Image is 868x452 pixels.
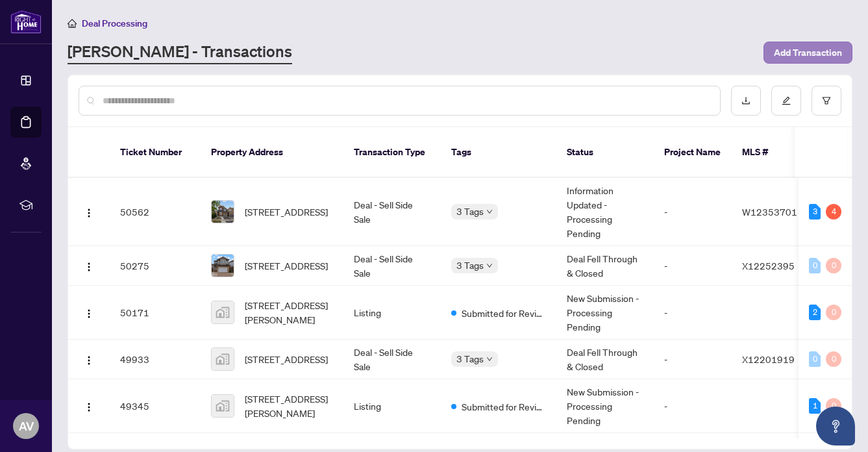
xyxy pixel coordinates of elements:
button: filter [812,86,841,116]
img: Logo [84,402,94,412]
td: Deal - Sell Side Sale [343,340,441,379]
th: Tags [441,127,556,178]
img: Logo [84,355,94,366]
td: 50562 [110,178,201,246]
span: [STREET_ADDRESS][PERSON_NAME] [245,298,333,327]
span: 3 Tags [456,351,484,366]
img: thumbnail-img [212,255,234,277]
span: down [486,262,493,269]
div: 0 [809,258,821,273]
button: Logo [79,302,99,323]
td: 50275 [110,246,201,286]
div: 0 [809,351,821,367]
td: Deal - Sell Side Sale [343,246,441,286]
th: Property Address [201,127,343,178]
span: W12353701 [742,206,797,218]
img: Logo [84,208,94,218]
td: 50171 [110,286,201,340]
div: 1 [809,398,821,414]
button: Logo [79,201,99,222]
span: Add Transaction [774,42,842,63]
button: Logo [79,349,99,370]
img: Logo [84,262,94,272]
span: down [486,208,493,215]
td: Deal Fell Through & Closed [556,246,654,286]
span: [STREET_ADDRESS] [245,205,328,219]
span: Deal Processing [82,18,147,29]
button: Open asap [816,407,855,446]
span: [STREET_ADDRESS] [245,352,328,366]
img: thumbnail-img [212,395,234,417]
div: 0 [826,305,841,320]
span: 3 Tags [456,258,484,273]
div: 0 [826,398,841,414]
th: Project Name [654,127,732,178]
td: Listing [343,286,441,340]
button: Logo [79,395,99,416]
span: X12201919 [742,353,795,365]
span: Submitted for Review [462,399,546,414]
img: thumbnail-img [212,201,234,223]
img: logo [10,10,42,34]
td: - [654,178,732,246]
td: - [654,246,732,286]
span: filter [822,96,831,105]
td: - [654,340,732,379]
span: X12252395 [742,260,795,271]
td: 49933 [110,340,201,379]
span: down [486,356,493,362]
button: Logo [79,255,99,276]
img: thumbnail-img [212,348,234,370]
span: download [741,96,750,105]
td: New Submission - Processing Pending [556,379,654,433]
span: 3 Tags [456,204,484,219]
div: 0 [826,351,841,367]
span: [STREET_ADDRESS] [245,258,328,273]
div: 4 [826,204,841,220]
th: Status [556,127,654,178]
div: 0 [826,258,841,273]
td: New Submission - Processing Pending [556,286,654,340]
th: Transaction Type [343,127,441,178]
td: Deal - Sell Side Sale [343,178,441,246]
td: Deal Fell Through & Closed [556,340,654,379]
img: Logo [84,308,94,319]
div: 2 [809,305,821,320]
td: 49345 [110,379,201,433]
span: [STREET_ADDRESS][PERSON_NAME] [245,392,333,420]
div: 3 [809,204,821,220]
button: Add Transaction [763,42,852,64]
th: Ticket Number [110,127,201,178]
span: edit [782,96,791,105]
span: AV [19,417,34,435]
td: - [654,286,732,340]
a: [PERSON_NAME] - Transactions [68,41,292,64]
img: thumbnail-img [212,301,234,323]
td: - [654,379,732,433]
th: MLS # [732,127,810,178]
td: Information Updated - Processing Pending [556,178,654,246]
button: download [731,86,761,116]
button: edit [771,86,801,116]
td: Listing [343,379,441,433]
span: home [68,19,77,28]
span: Submitted for Review [462,306,546,320]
